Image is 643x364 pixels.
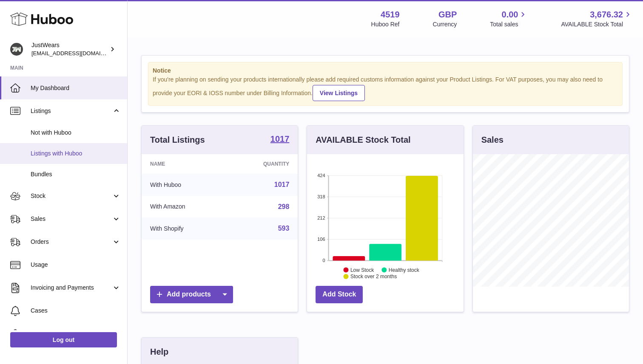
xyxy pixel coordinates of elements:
a: 298 [278,203,290,210]
img: internalAdmin-4519@internal.huboo.com [10,43,23,56]
strong: GBP [438,9,457,20]
a: Add products [150,286,233,303]
div: If you're planning on sending your products internationally please add required customs informati... [153,76,618,101]
span: Not with Huboo [31,129,121,137]
span: Bundles [31,170,121,178]
span: Invoicing and Payments [31,284,112,292]
span: Sales [31,215,112,223]
span: AVAILABLE Stock Total [561,20,633,28]
div: Currency [433,20,457,28]
h3: Total Listings [150,134,205,146]
a: 1017 [274,181,290,188]
text: 318 [317,194,325,199]
a: 0.00 Total sales [490,9,528,28]
th: Quantity [227,154,298,174]
td: With Shopify [142,217,227,240]
a: Add Stock [316,286,363,303]
a: View Listings [313,85,365,101]
text: 0 [323,258,325,263]
span: [EMAIL_ADDRESS][DOMAIN_NAME] [31,50,125,56]
text: 424 [317,173,325,178]
h3: AVAILABLE Stock Total [316,134,410,146]
a: 593 [278,225,290,232]
span: Listings [31,107,112,115]
span: Cases [31,307,121,315]
span: Total sales [490,20,528,28]
div: Huboo Ref [371,20,400,28]
text: Healthy stock [389,267,420,273]
span: Usage [31,261,121,269]
span: Channels [31,330,121,338]
text: Stock over 2 months [350,274,397,279]
a: 1017 [270,135,290,145]
span: Orders [31,238,112,246]
span: Listings with Huboo [31,150,121,158]
a: Log out [10,332,117,347]
span: Stock [31,192,112,200]
text: Low Stock [350,267,374,273]
text: 106 [317,237,325,242]
span: 0.00 [502,9,518,20]
strong: 1017 [270,135,290,143]
text: 212 [317,215,325,220]
span: 3,676.32 [590,9,623,20]
th: Name [142,154,227,174]
td: With Amazon [142,196,227,218]
div: JustWears [31,41,108,57]
strong: Notice [153,67,618,75]
h3: Help [150,346,168,358]
a: 3,676.32 AVAILABLE Stock Total [561,9,633,28]
td: With Huboo [142,174,227,196]
span: My Dashboard [31,84,121,92]
strong: 4519 [381,9,400,20]
h3: Sales [481,134,504,146]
